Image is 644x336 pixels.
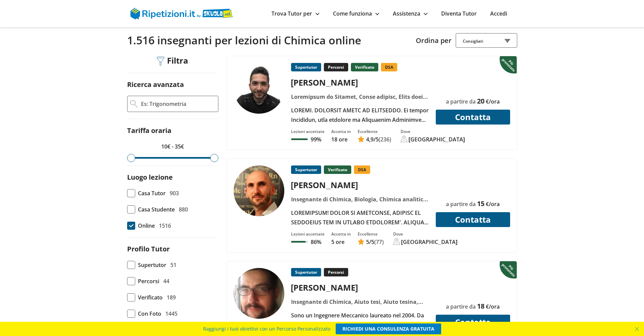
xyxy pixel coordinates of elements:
[291,165,321,174] p: Supertutor
[138,309,161,318] span: Con Foto
[456,33,517,48] div: Consigliati
[288,92,431,102] div: Loremipsum do Sitamet, Conse adipisc, Elits doeiu tempori, Utlab etdo, Magnaal, Enimadm 1, Veniam...
[288,77,431,88] div: [PERSON_NAME]
[138,293,163,302] span: Verificato
[288,311,431,330] div: Sono un Ingegnere Meccanico laureato nel 2004. Da allora ho insegnato in diverse scuole private f...
[291,268,321,276] p: Supertutor
[436,110,510,125] button: Contatta
[366,238,374,246] span: /5
[366,238,369,246] span: 5
[401,129,465,134] div: Dove
[477,199,484,208] span: 15
[401,238,458,246] div: [GEOGRAPHIC_DATA]
[358,231,384,237] div: Eccellente
[331,136,351,143] p: 18 ore
[127,126,171,135] label: Tariffa oraria
[288,179,431,191] div: [PERSON_NAME]
[288,208,431,227] div: LOREMIPSUM! DOLOR SI AMETCONSE, ADIPISC EL SEDDOEIUS TEM IN UTLABO ETDOLOREM'. ALIQUA! Enim ad mi...
[477,301,484,311] span: 18
[157,57,164,66] img: Filtra filtri mobile
[288,297,431,307] div: Insegnante di Chimica, Aiuto tesi, Aiuto tesina, Algebra, Analisi 1, Analisi 2, Costruzioni, Ecdl...
[271,10,319,17] a: Trova Tutor per
[130,9,233,17] a: logo Skuola.net | Ripetizioni.it
[167,293,176,302] span: 189
[163,276,169,286] span: 44
[127,34,411,47] h2: 1.516 insegnanti per lezioni di Chimica online
[500,261,518,279] img: Piu prenotato
[234,165,284,216] img: tutor a Livorno - Stefano
[138,260,166,270] span: Supertutor
[446,200,476,208] span: a partire da
[311,136,321,143] p: 99%
[436,212,510,227] button: Contatta
[331,129,351,134] div: Accetta in
[486,98,500,105] span: €/ora
[333,10,379,17] a: Come funziona
[165,309,177,318] span: 1445
[486,200,500,208] span: €/ora
[416,36,452,45] label: Ordina per
[379,136,391,143] span: (236)
[203,323,330,334] span: Raggiungi i tuoi obiettivi con un Percorso Personalizzato
[170,188,179,198] span: 903
[127,80,184,89] label: Ricerca avanzata
[446,98,476,105] span: a partire da
[288,195,431,204] div: Insegnante di Chimica, Biologia, Chimica analitica, Chimica organica, Dsa (disturbi dell'apprendi...
[159,221,171,230] span: 1516
[324,268,348,276] p: Percorsi
[130,8,233,19] img: logo Skuola.net | Ripetizioni.it
[374,238,384,246] span: (77)
[234,268,284,319] img: tutor a Roma - Pietro
[127,173,173,182] label: Luogo lezione
[138,276,159,286] span: Percorsi
[138,205,175,214] span: Casa Studente
[154,56,191,66] div: Filtra
[179,205,188,214] span: 880
[409,136,465,143] div: [GEOGRAPHIC_DATA]
[477,96,484,106] span: 20
[393,231,458,237] div: Dove
[127,244,170,253] label: Profilo Tutor
[336,323,441,334] a: RICHIEDI UNA CONSULENZA GRATUITA
[358,238,384,246] a: 5/5(77)
[234,63,284,114] img: tutor a Roma - Salvatore
[490,10,507,17] a: Accedi
[138,221,155,230] span: Online
[291,129,325,134] div: Lezioni accettate
[127,142,218,151] p: 10€ - 35€
[311,238,321,246] p: 86%
[441,10,477,17] a: Diventa Tutor
[358,129,391,134] div: Eccellente
[138,188,166,198] span: Casa Tutor
[331,231,351,237] div: Accetta in
[366,136,374,143] span: 4,9
[446,303,476,310] span: a partire da
[324,165,351,174] p: Verificato
[351,63,378,71] p: Verificato
[170,260,176,270] span: 51
[331,238,351,246] p: 5 ore
[366,136,379,143] span: /5
[140,99,215,109] input: Es: Trigonometria
[130,100,138,108] img: Ricerca Avanzata
[291,63,321,71] p: Supertutor
[393,10,428,17] a: Assistenza
[288,106,431,125] div: LOREMI. DOLORSIT AMETC AD ELITSEDDO. Ei tempor Incididun, utla etdolore ma Aliquaenim Adminimve q...
[486,303,500,310] span: €/ora
[381,63,397,71] p: DSA
[354,165,370,174] p: DSA
[500,55,518,74] img: Piu prenotato
[358,136,391,143] a: 4,9/5(236)
[436,315,510,330] button: Contatta
[324,63,348,71] p: Percorsi
[291,231,325,237] div: Lezioni accettate
[288,282,431,293] div: [PERSON_NAME]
